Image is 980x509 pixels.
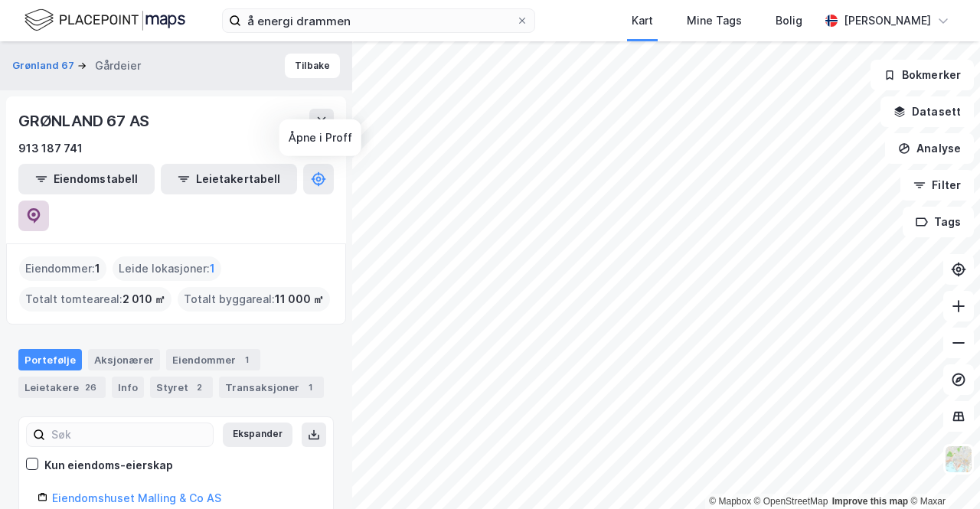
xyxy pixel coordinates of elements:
div: Kontrollprogram for chat [903,436,980,509]
button: Bokmerker [871,60,974,90]
div: Leietakere [18,377,106,398]
a: Improve this map [832,496,908,507]
button: Eiendomstabell [18,164,155,194]
div: Info [112,377,144,398]
div: Kart [632,11,653,30]
span: 1 [210,259,215,278]
button: Analyse [885,133,974,164]
div: Leide lokasjoner : [113,256,221,281]
a: Eiendomshuset Malling & Co AS [52,491,221,504]
div: Totalt byggareal : [178,287,330,312]
div: 1 [302,380,318,395]
input: Søk [45,423,213,446]
div: Portefølje [18,349,82,370]
img: logo.f888ab2527a4732fd821a326f86c7f29.svg [24,7,185,34]
div: 1 [239,352,254,367]
div: 26 [82,380,100,395]
div: 913 187 741 [18,139,83,158]
div: Mine Tags [687,11,742,30]
div: Totalt tomteareal : [19,287,171,312]
div: Transaksjoner [219,377,324,398]
button: Tilbake [285,54,340,78]
input: Søk på adresse, matrikkel, gårdeiere, leietakere eller personer [241,9,516,32]
div: Bolig [776,11,802,30]
button: Leietakertabell [161,164,297,194]
a: OpenStreetMap [754,496,828,507]
div: Aksjonærer [88,349,160,370]
button: Datasett [880,96,974,127]
button: Tags [903,207,974,237]
span: 11 000 ㎡ [275,290,324,308]
button: Grønland 67 [12,58,77,73]
button: Ekspander [223,423,292,447]
a: Mapbox [709,496,751,507]
div: Eiendommer : [19,256,106,281]
span: 2 010 ㎡ [122,290,165,308]
iframe: Chat Widget [903,436,980,509]
div: GRØNLAND 67 AS [18,109,152,133]
button: Filter [900,170,974,201]
div: Styret [150,377,213,398]
span: 1 [95,259,100,278]
div: Eiendommer [166,349,260,370]
div: Gårdeier [95,57,141,75]
div: Kun eiendoms-eierskap [44,456,173,475]
div: [PERSON_NAME] [844,11,931,30]
div: 2 [191,380,207,395]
